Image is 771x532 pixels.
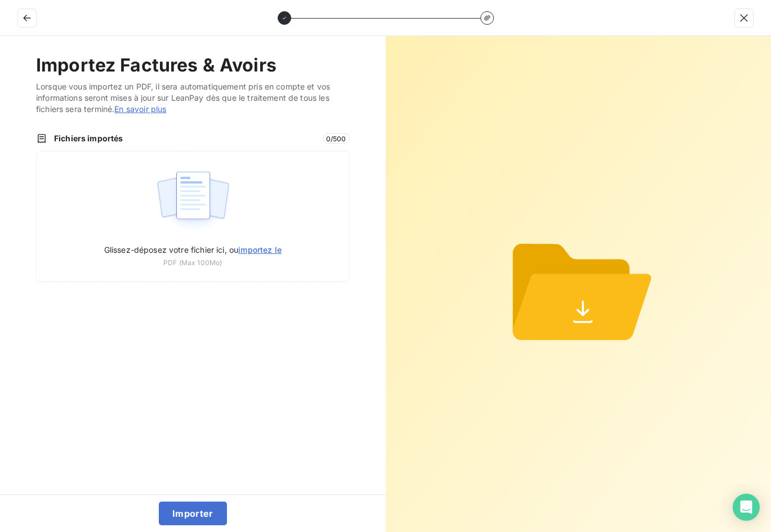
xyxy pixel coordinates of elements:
span: importez le [238,245,282,254]
a: En savoir plus [114,104,166,114]
span: 0 / 500 [323,133,350,144]
img: illustration [155,165,230,237]
span: Fichiers importés [54,133,316,144]
button: Importer [159,502,227,525]
span: Lorsque vous importez un PDF, il sera automatiquement pris en compte et vos informations seront m... [36,81,350,115]
span: Glissez-déposez votre fichier ici, ou [104,245,282,254]
div: Open Intercom Messenger [733,494,760,521]
h2: Importez Factures & Avoirs [36,54,350,77]
span: PDF (Max 100Mo) [163,258,222,268]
